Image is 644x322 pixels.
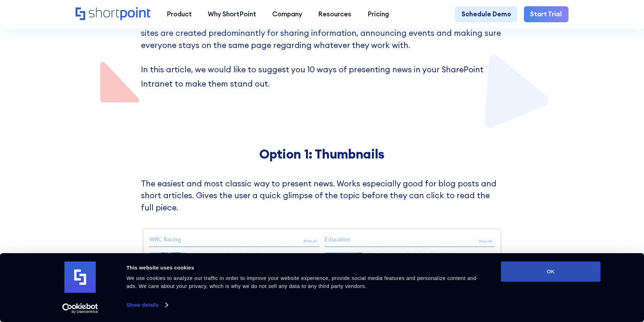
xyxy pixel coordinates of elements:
a: Usercentrics Cookiebot - opens in a new window [50,303,111,314]
div: Product [167,9,192,19]
p: News are an essential part of any Intranet site. And this is not surprising, since SharePoint sit... [141,15,503,91]
a: Pricing [360,6,397,22]
p: The easiest and most classic way to present news. Works especially good for blog posts and short ... [141,178,503,214]
div: Company [272,9,302,19]
div: Why ShortPoint [208,9,256,19]
a: Schedule Demo [455,6,517,22]
a: Start Trial [524,6,568,22]
a: Show details [126,300,167,310]
div: Resources [318,9,351,19]
a: Home [76,7,150,21]
button: OK [501,261,600,282]
a: Company [264,6,310,22]
div: This website uses cookies [126,264,485,272]
h2: Option 1: Thumbnails [141,147,503,162]
a: Why ShortPoint [200,6,264,22]
div: Pricing [368,9,389,19]
a: Product [159,6,200,22]
iframe: Chat Widget [519,241,644,322]
span: We use cookies to analyze our traffic in order to improve your website experience, provide social... [126,275,477,289]
a: Resources [310,6,359,22]
img: logo [64,261,96,293]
